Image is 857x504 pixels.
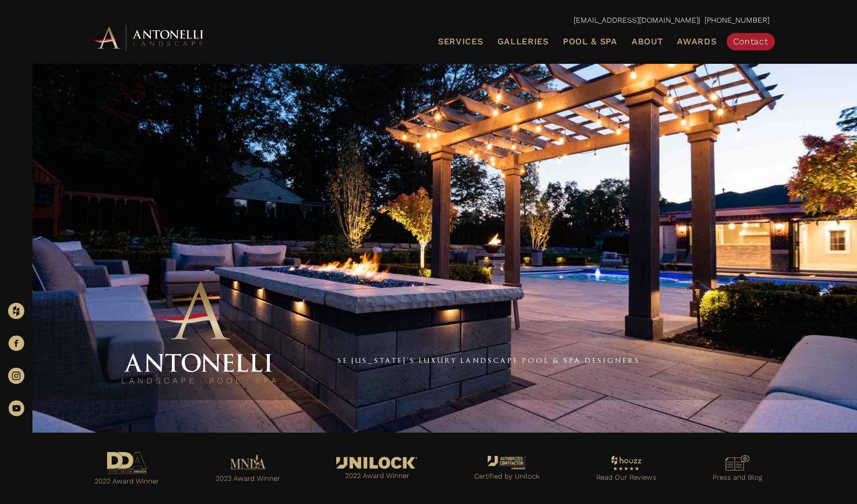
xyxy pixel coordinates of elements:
img: Houzz [8,303,24,319]
span: About [632,37,663,46]
span: Awards [677,36,716,47]
img: Antonelli Stacked Logo [118,277,280,389]
a: Go to https://www.houzz.com/professionals/landscape-architects-and-landscape-designers/antonelli-... [579,453,674,487]
span: Services [438,37,483,46]
a: Go to https://antonellilandscape.com/press-media/ [695,453,780,487]
a: About [627,35,668,49]
p: | [PHONE_NUMBER] [88,14,769,28]
span: Pool & Spa [563,36,617,47]
span: Contact [733,36,768,47]
a: Awards [673,35,721,49]
a: Galleries [493,35,553,49]
a: Go to https://antonellilandscape.com/featured-projects/the-white-house/ [319,454,435,485]
span: Galleries [497,36,549,47]
img: Antonelli Horizontal Logo [88,23,207,52]
a: Go to https://antonellilandscape.com/pool-and-spa/executive-sweet/ [77,449,177,490]
a: Services [434,35,488,49]
a: Go to https://antonellilandscape.com/unilock-authorized-contractor/ [457,453,557,486]
a: Contact [727,33,775,50]
a: Go to https://antonellilandscape.com/pool-and-spa/dont-stop-believing/ [198,452,297,488]
a: SE [US_STATE]'s Luxury Landscape Pool & Spa Designers [337,356,640,364]
a: Pool & Spa [559,35,622,49]
a: [EMAIL_ADDRESS][DOMAIN_NAME] [574,16,699,24]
